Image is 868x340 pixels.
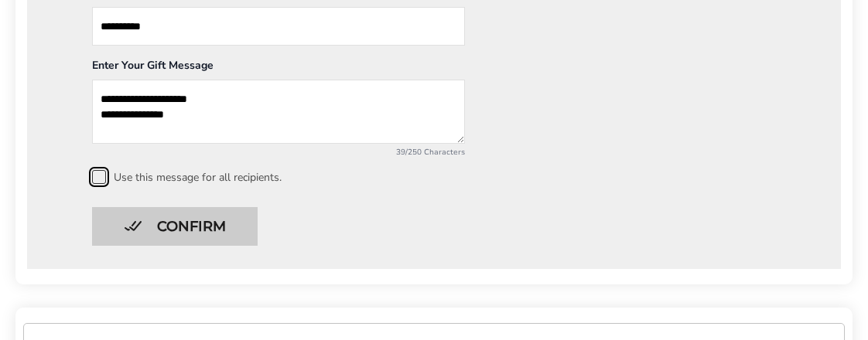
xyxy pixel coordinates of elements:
input: From [92,7,465,46]
div: Enter Your Gift Message [92,58,465,80]
label: Use this message for all recipients. [92,170,815,184]
textarea: Add a message [92,80,465,144]
button: Confirm button [92,207,258,246]
div: 39/250 Characters [92,147,465,158]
